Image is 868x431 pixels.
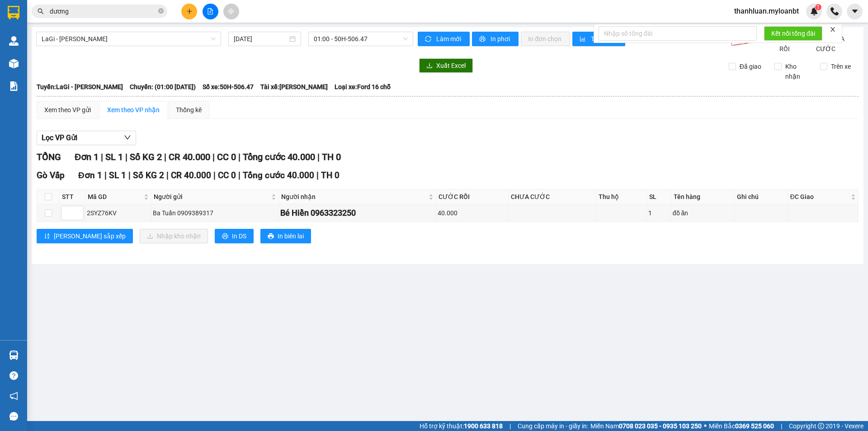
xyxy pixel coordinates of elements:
span: In biên lai [278,231,304,241]
button: file-add [203,4,218,19]
span: Cung cấp máy in - giấy in: [518,421,588,431]
span: Miền Bắc [709,421,774,431]
button: syncLàm mới [418,32,470,46]
span: TH 0 [322,152,341,162]
td: 2SYZ76KV [85,204,151,222]
span: Làm mới [436,34,462,44]
span: search [38,8,44,14]
strong: 1900 633 818 [464,422,503,430]
span: thanhluan.myloanbt [727,5,806,17]
span: Tổng cước 40.000 [243,170,314,180]
span: Mã GD [88,192,142,202]
button: bar-chartThống kê [572,32,625,46]
span: Trên xe [827,62,854,71]
div: Xem theo VP nhận [107,105,160,115]
span: message [9,412,18,421]
span: | [317,152,320,162]
span: Số xe: 50H-506.47 [203,82,254,92]
span: | [128,170,131,180]
span: | [509,421,511,431]
button: Lọc VP Gửi [37,131,136,145]
span: Đơn 1 [75,152,99,162]
img: warehouse-icon [9,36,19,46]
span: close [830,26,836,33]
th: Tên hàng [671,189,735,204]
img: logo-vxr [8,6,19,19]
span: aim [228,8,234,14]
span: Gò Vấp [37,170,65,180]
button: caret-down [847,4,863,19]
span: ⚪️ [704,424,707,428]
button: downloadNhập kho nhận [140,229,208,243]
span: close-circle [158,7,164,16]
img: warehouse-icon [9,59,19,68]
span: Kho nhận [782,62,813,81]
span: SL 1 [109,170,126,180]
span: download [426,62,433,70]
div: đồ ăn [673,208,733,218]
button: In đơn chọn [521,32,570,46]
img: solution-icon [9,81,19,91]
span: Lọc VP Gửi [42,132,77,143]
button: downloadXuất Excel [419,58,473,73]
span: Miền Nam [590,421,702,431]
span: caret-down [851,7,859,15]
span: Đã giao [736,62,765,71]
span: plus [186,8,193,14]
span: down [124,134,131,141]
span: printer [222,233,228,240]
span: Số KG 2 [130,152,162,162]
img: icon-new-feature [810,7,818,15]
span: Loại xe: Ford 16 chỗ [335,82,391,92]
span: close-circle [158,8,164,14]
span: copyright [818,423,824,429]
img: phone-icon [830,7,839,15]
img: warehouse-icon [9,350,19,360]
span: | [125,152,127,162]
span: Chuyến: (01:00 [DATE]) [130,82,196,92]
span: In phơi [491,34,511,44]
span: | [316,170,319,180]
span: Xuất Excel [436,61,466,71]
span: Tổng cước 40.000 [243,152,315,162]
button: aim [223,4,239,19]
div: 2SYZ76KV [87,208,150,218]
button: plus [181,4,197,19]
div: Ba Tuấn 0909389317 [153,208,277,218]
span: Người nhận [281,192,427,202]
div: 40.000 [438,208,507,218]
span: TH 0 [321,170,340,180]
span: | [166,170,169,180]
span: In DS [232,231,246,241]
th: Ghi chú [735,189,788,204]
span: | [213,170,216,180]
span: notification [9,392,18,400]
span: 01:00 - 50H-506.47 [314,32,408,46]
span: Tài xế: [PERSON_NAME] [260,82,328,92]
span: | [238,152,241,162]
span: 1 [816,4,820,10]
span: sort-ascending [44,233,50,240]
span: printer [268,233,274,240]
input: Tìm tên, số ĐT hoặc mã đơn [50,6,156,16]
span: LaGi - Hồ Chí Minh [42,32,216,46]
button: printerIn biên lai [260,229,311,243]
button: sort-ascending[PERSON_NAME] sắp xếp [37,229,133,243]
div: Thống kê [176,105,202,115]
span: TỔNG [37,152,61,162]
span: | [212,152,215,162]
span: [PERSON_NAME] sắp xếp [54,231,126,241]
button: printerIn phơi [472,32,519,46]
b: Tuyến: LaGi - [PERSON_NAME] [37,83,123,90]
span: | [164,152,166,162]
button: Kết nối tổng đài [764,26,822,41]
th: STT [60,189,85,204]
th: CHƯA CƯỚC [509,189,596,204]
span: Người gửi [154,192,269,202]
span: | [781,421,782,431]
input: Nhập số tổng đài [599,26,757,41]
div: 1 [648,208,670,218]
span: Hỗ trợ kỹ thuật: [420,421,503,431]
div: Bé Hiền 0963323250 [280,207,434,219]
span: file-add [207,8,213,14]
